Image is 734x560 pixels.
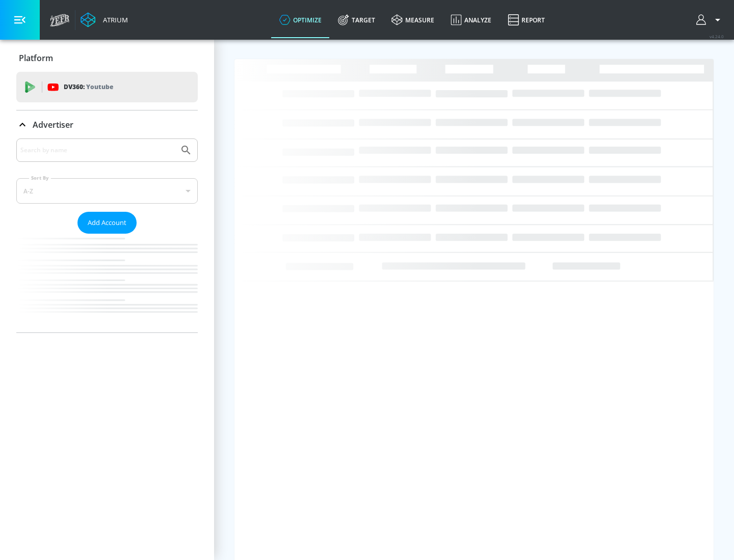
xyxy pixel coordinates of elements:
[16,44,198,72] div: Platform
[77,212,137,234] button: Add Account
[88,217,126,229] span: Add Account
[99,15,128,24] div: Atrium
[20,144,175,157] input: Search by name
[19,52,53,64] p: Platform
[29,175,51,181] label: Sort By
[500,2,553,38] a: Report
[330,2,383,38] a: Target
[16,234,198,332] nav: list of Advertiser
[710,34,724,39] span: v 4.24.0
[383,2,442,38] a: measure
[86,81,113,92] p: Youtube
[16,72,198,102] div: DV360: Youtube
[33,119,73,130] p: Advertiser
[64,81,113,93] p: DV360:
[442,2,500,38] a: Analyze
[16,138,198,332] div: Advertiser
[16,110,198,139] div: Advertiser
[16,178,198,204] div: A-Z
[271,2,330,38] a: optimize
[81,12,128,27] a: Atrium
